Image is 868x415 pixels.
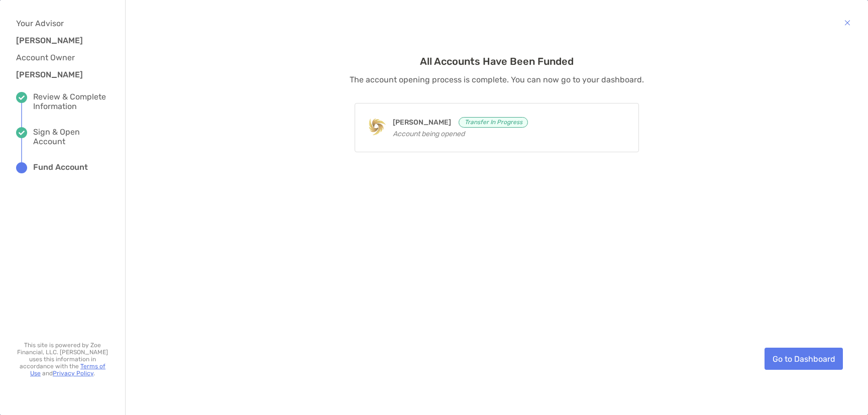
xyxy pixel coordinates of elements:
a: Go to Dashboard [765,348,843,370]
div: Review & Complete Information [33,92,109,111]
h4: Your Advisor [16,19,101,28]
img: option icon [365,115,388,138]
h4: Account Owner [16,53,101,62]
p: Account being opened [393,128,568,140]
h3: [PERSON_NAME] [16,36,96,45]
a: Privacy Policy [53,370,93,377]
h3: [PERSON_NAME] [16,70,96,79]
div: Sign & Open Account [33,127,109,146]
p: This site is powered by Zoe Financial, LLC. [PERSON_NAME] uses this information in accordance wit... [16,342,109,377]
img: button icon [844,17,850,29]
div: Fund Account [33,162,88,173]
p: The account opening process is complete. You can now go to your dashboard. [350,73,644,86]
h4: All Accounts Have Been Funded [350,55,644,67]
img: white check [19,131,25,135]
img: white check [19,95,25,100]
a: Terms of Use [30,363,105,377]
i: Transfer In Progress [459,117,528,128]
h4: [PERSON_NAME] [393,117,568,128]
